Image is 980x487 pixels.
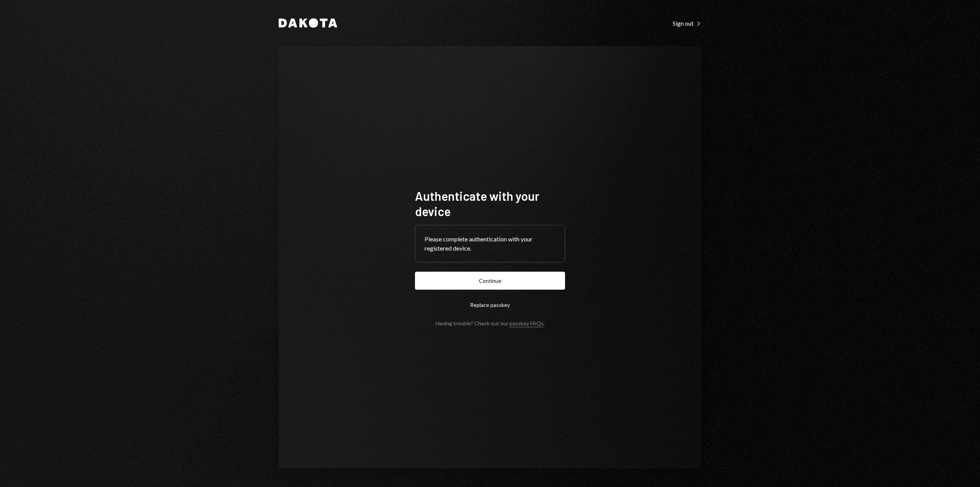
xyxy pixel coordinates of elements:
div: Sign out [673,20,701,27]
button: Replace passkey [415,296,565,314]
button: Continue [415,272,565,290]
div: Having trouble? Check out our . [436,320,545,326]
h1: Authenticate with your device [415,188,565,219]
a: passkey FAQs [510,320,544,327]
a: Sign out [673,19,701,27]
div: Please complete authentication with your registered device. [425,234,555,253]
